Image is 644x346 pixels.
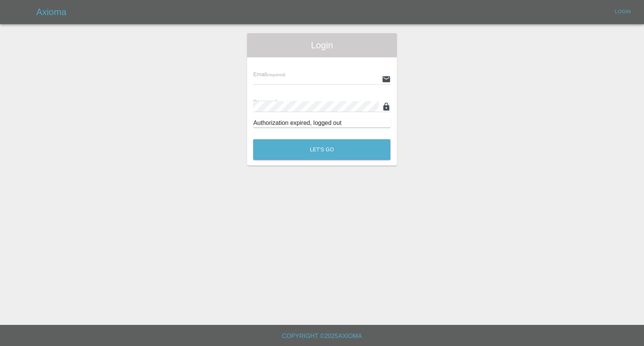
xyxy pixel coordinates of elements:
[267,72,286,77] small: (required)
[253,139,390,160] button: Let's Go
[6,331,638,341] h6: Copyright © 2025 Axioma
[253,118,390,128] div: Authorization expired, logged out
[253,99,295,105] span: Password
[253,39,390,51] span: Login
[611,6,635,18] a: Login
[253,71,285,77] span: Email
[36,6,66,18] h5: Axioma
[277,100,296,105] small: (required)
